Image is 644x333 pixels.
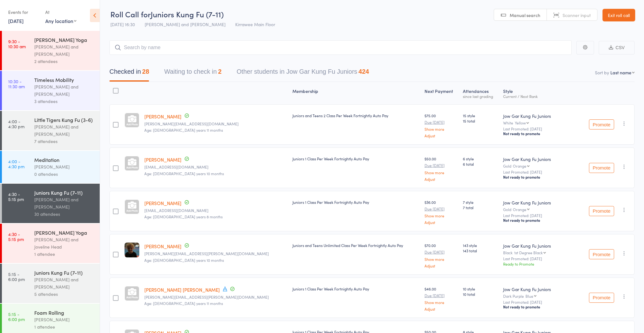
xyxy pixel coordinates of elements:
[8,119,25,129] time: 4:00 - 4:30 pm
[425,163,458,168] small: Due [DATE]
[34,58,94,65] div: 2 attendees
[463,161,498,167] span: 6 total
[503,256,577,261] small: Last Promoted: [DATE]
[292,243,419,248] div: Juniors and Teens Unlimited Class Per Week Fortnightly Auto Pay
[8,312,25,322] time: 5:15 - 6:00 pm
[144,113,181,120] a: [PERSON_NAME]
[599,41,635,55] button: CSV
[503,218,577,223] div: Not ready to promote
[589,119,614,129] button: Promote
[34,43,94,58] div: [PERSON_NAME] and [PERSON_NAME]
[34,210,94,218] div: 30 attendees
[34,36,94,43] div: [PERSON_NAME] Yoga
[503,156,577,162] div: Jow Gar Kung Fu Juniors
[463,156,498,161] span: 6 style
[151,9,224,19] span: Juniors Kung Fu (7-11)
[460,85,501,101] div: Atten­dances
[503,175,577,180] div: Not ready to promote
[34,76,94,83] div: Timeless Mobility
[45,17,76,24] div: Any location
[144,243,181,250] a: [PERSON_NAME]
[463,113,498,118] span: 15 style
[8,7,39,17] div: Events for
[425,214,458,218] a: Show more
[503,294,577,298] div: Dark Purple
[164,65,221,82] button: Waiting to check in2
[8,17,24,24] a: [DATE]
[425,120,458,124] small: Due [DATE]
[425,220,458,224] a: Adjust
[589,163,614,173] button: Promote
[8,39,26,49] time: 9:30 - 10:30 am
[144,214,223,219] span: Age: [DEMOGRAPHIC_DATA] years 8 months
[425,264,458,268] a: Adjust
[2,111,100,150] a: 4:00 -4:30 pmLittle Tigers Kung Fu (3-6)[PERSON_NAME] and [PERSON_NAME]7 attendees
[144,171,224,176] span: Age: [DEMOGRAPHIC_DATA] years 10 months
[8,232,24,242] time: 4:30 - 5:15 pm
[34,269,94,276] div: Juniors Kung Fu (7-11)
[425,207,458,211] small: Due [DATE]
[144,295,287,299] small: Claire.chaffey@hotmail.com
[503,131,577,136] div: Not ready to promote
[515,121,526,125] div: Yellow
[8,79,25,89] time: 10:30 - 11:30 am
[8,272,25,282] time: 5:15 - 6:00 pm
[34,163,94,170] div: [PERSON_NAME]
[34,98,94,105] div: 3 attendees
[34,276,94,290] div: [PERSON_NAME] and [PERSON_NAME]
[34,123,94,138] div: [PERSON_NAME] and [PERSON_NAME]
[144,257,224,263] span: Age: [DEMOGRAPHIC_DATA] years 10 months
[144,156,181,163] a: [PERSON_NAME]
[34,236,94,250] div: [PERSON_NAME] and Joveline Head
[503,113,577,119] div: Jow Gar Kung Fu Juniors
[425,156,458,181] div: $50.00
[425,113,458,138] div: $75.00
[425,199,458,224] div: $36.00
[425,250,458,254] small: Due [DATE]
[602,9,635,21] a: Exit roll call
[34,156,94,163] div: Meditation
[34,290,94,298] div: 5 attendees
[503,94,577,98] div: Current / Next Rank
[144,122,287,126] small: sara@tasteology.com.au
[34,83,94,98] div: [PERSON_NAME] and [PERSON_NAME]
[144,301,223,306] span: Age: [DEMOGRAPHIC_DATA] years 11 months
[34,309,94,316] div: Foam Rolling
[34,229,94,236] div: [PERSON_NAME] Yoga
[513,164,526,168] div: Orange
[2,264,100,303] a: 5:15 -6:00 pmJuniors Kung Fu (7-11)[PERSON_NAME] and [PERSON_NAME]5 attendees
[34,196,94,210] div: [PERSON_NAME] and [PERSON_NAME]
[292,113,419,118] div: Juniors and Teens 2 Class Per Week Fortnightly Auto Pay
[34,138,94,145] div: 7 attendees
[501,85,580,101] div: Style
[145,21,225,27] span: [PERSON_NAME] and [PERSON_NAME]
[503,164,577,168] div: Gold
[595,69,609,76] label: Sort by
[463,94,498,98] div: since last grading
[425,293,458,298] small: Due [DATE]
[144,200,181,206] a: [PERSON_NAME]
[463,199,498,205] span: 7 style
[503,250,577,255] div: Black
[503,261,577,267] div: Ready to Promote
[45,7,76,17] div: At
[109,65,149,82] button: Checked in28
[2,184,100,223] a: 4:30 -5:15 pmJuniors Kung Fu (7-11)[PERSON_NAME] and [PERSON_NAME]30 attendees
[589,206,614,216] button: Promote
[109,40,572,55] input: Search by name
[425,170,458,175] a: Show more
[34,323,94,330] div: 1 attendee
[503,286,577,292] div: Jow Gar Kung Fu Juniors
[510,12,540,18] span: Manual search
[425,177,458,181] a: Adjust
[34,189,94,196] div: Juniors Kung Fu (7-11)
[144,208,287,213] small: buckleyca3@gmail.com
[503,199,577,206] div: Jow Gar Kung Fu Juniors
[463,205,498,210] span: 7 total
[237,65,369,82] button: Other students in Jow Gar Kung Fu Juniors424
[125,243,139,257] img: image1644987025.png
[503,207,577,211] div: Gold
[514,250,543,255] div: 1st Degree Black
[235,21,275,27] span: Kirrawee Main Floor
[292,286,419,291] div: Juniors 1 Class Per Week Fortnightly Auto Pay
